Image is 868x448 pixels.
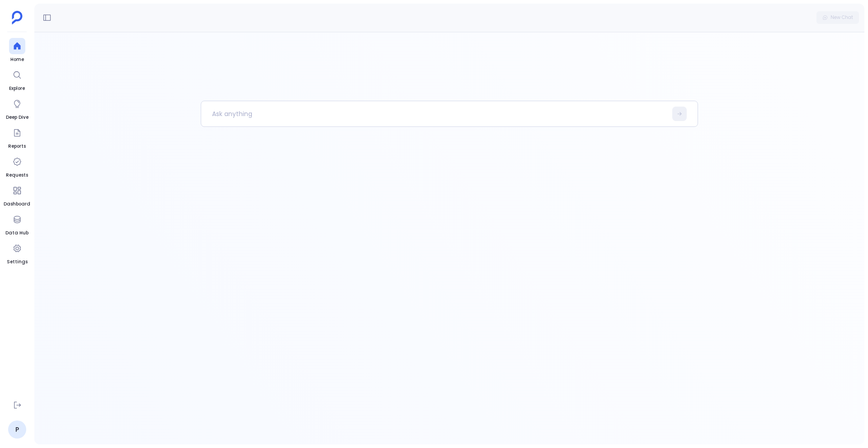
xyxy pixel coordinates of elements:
span: Settings [7,258,28,266]
span: Explore [9,85,25,92]
a: Reports [8,125,26,150]
span: Dashboard [4,201,30,208]
a: Explore [9,67,25,92]
a: Data Hub [5,211,28,237]
span: Reports [8,143,26,150]
span: Requests [6,172,28,179]
a: Requests [6,154,28,179]
a: Deep Dive [6,96,28,121]
img: petavue logo [12,11,23,24]
span: Deep Dive [6,114,28,121]
a: Home [9,38,25,63]
span: Home [9,56,25,63]
span: Data Hub [5,229,28,237]
a: Settings [7,240,28,266]
a: Dashboard [4,182,30,208]
a: P [8,420,26,439]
